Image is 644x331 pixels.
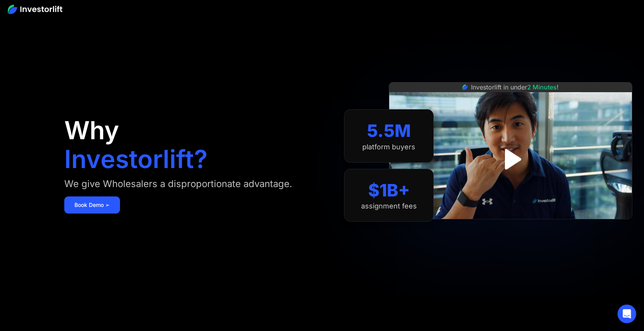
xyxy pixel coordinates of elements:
a: Book Demo ➢ [64,196,120,214]
div: Investorlift in under ! [471,82,559,92]
div: platform buyers [362,143,415,151]
div: $1B+ [368,180,410,201]
div: Open Intercom Messenger [618,305,636,323]
div: 5.5M [367,121,411,141]
a: open lightbox [493,142,528,177]
iframe: Customer reviews powered by Trustpilot [452,223,569,233]
h1: Investorlift? [64,147,208,172]
h1: Why [64,118,119,143]
div: assignment fees [361,202,417,210]
span: 2 Minutes [527,83,557,91]
div: We give Wholesalers a disproportionate advantage. [64,178,292,190]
